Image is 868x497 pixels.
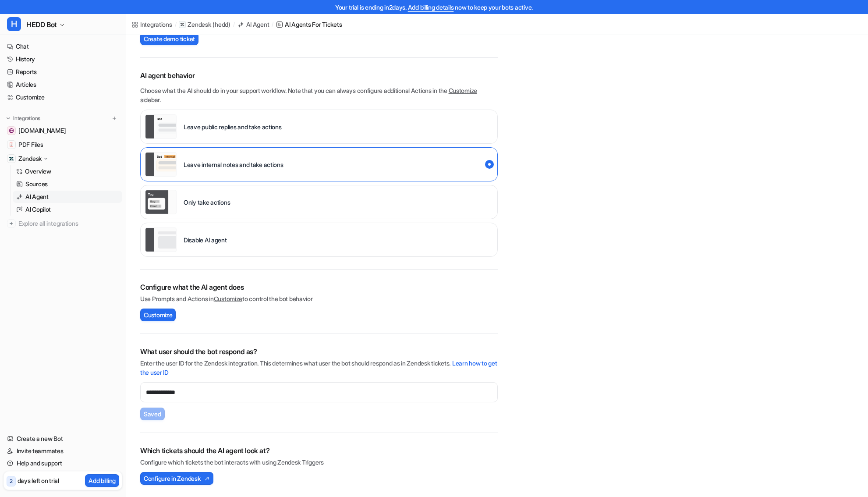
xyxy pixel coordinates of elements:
[184,160,283,169] p: Leave internal notes and take actions
[4,91,122,103] a: Customize
[140,282,498,292] h2: Configure what the AI agent does
[144,34,195,43] span: Create demo ticket
[140,445,498,456] h2: Which tickets should the AI agent look at?
[4,66,122,78] a: Reports
[14,114,137,209] div: To clarify, the orange "trial expired" banner appears when you hit the AI reply limit. Even if yo...
[14,287,21,294] button: Emoji picker
[25,180,48,188] p: Sources
[52,256,135,264] div: joined the conversation
[4,457,122,469] a: Help and support
[175,21,177,28] span: /
[140,359,497,376] a: Learn how to get the user ID
[144,409,161,419] span: Saved
[184,198,230,207] p: Only take actions
[144,474,200,483] span: Configure in Zendesk
[140,309,176,321] button: Customize
[184,235,227,245] p: Disable AI agent
[4,114,43,123] button: Integrations
[140,472,213,485] button: Configure in Zendesk
[272,21,273,28] span: /
[137,4,154,20] button: Home
[140,185,498,219] div: live::disabled
[28,287,35,294] button: Gif picker
[4,217,122,230] a: Explore all integrations
[25,5,39,19] img: Profile image for Katelin
[40,256,49,264] img: Profile image for Katelin
[7,242,168,254] div: [DATE]
[140,359,498,377] p: Enter the user ID for the Zendesk integration. This determines what user the bot should respond a...
[4,445,122,457] a: Invite teammates
[18,476,59,485] p: days left on trial
[140,70,498,81] p: AI agent behavior
[140,223,498,257] div: paused::disabled
[285,20,342,29] div: AI Agents for tickets
[7,254,168,274] div: Katelin says…
[43,4,67,11] h1: Katelin
[13,165,122,177] a: Overview
[4,78,122,91] a: Articles
[13,203,122,216] a: AI Copilot
[237,20,269,29] a: AI Agent
[14,54,137,71] div: Hey [PERSON_NAME], ​
[111,115,117,121] img: menu_add.svg
[18,154,42,163] p: Zendesk
[7,17,21,31] span: H
[140,458,498,467] p: Configure which tickets the bot interacts with using Zendesk Triggers
[7,269,168,284] textarea: Message…
[52,257,73,263] b: Katelin
[140,408,165,420] button: Saved
[85,474,119,487] button: Add billing
[144,310,172,319] span: Customize
[184,122,282,131] p: Leave public replies and take actions
[10,477,13,485] p: 2
[140,20,172,29] div: Integrations
[145,114,177,139] img: Leave public replies and take actions
[140,32,198,45] button: Create demo ticket
[4,433,122,445] a: Create a new Bot
[13,191,122,203] a: AI Agent
[7,219,16,228] img: explore all integrations
[25,205,51,214] p: AI Copilot
[42,287,49,294] button: Upload attachment
[25,192,49,201] p: AI Agent
[145,190,177,214] img: Only take actions
[140,346,498,357] h2: What user should the bot respond as?
[276,20,342,29] a: AI Agents for tickets
[4,138,122,151] a: PDF FilesPDF Files
[246,20,269,29] div: AI Agent
[25,167,51,176] p: Overview
[89,476,116,485] p: Add billing
[145,152,177,177] img: Leave internal notes and take actions
[140,294,498,303] p: Use Prompts and Actions in to control the bot behavior
[6,4,22,20] button: go back
[140,86,498,104] p: Choose what the AI should do in your support workflow. Note that you can always configure additio...
[18,217,119,231] span: Explore all integrations
[408,4,454,11] a: Add billing details
[7,37,168,49] div: [DATE]
[14,213,137,230] div: Thanks Kyva
[7,49,168,242] div: eesel says…
[13,178,122,190] a: Sources
[233,21,235,28] span: /
[150,284,164,298] button: Send a message…
[9,128,14,133] img: hedd.audio
[188,20,211,29] p: Zendesk
[154,4,170,19] div: Close
[5,115,11,121] img: expand menu
[145,227,177,252] img: Disable AI agent
[4,124,122,137] a: hedd.audio[DOMAIN_NAME]
[179,20,230,29] a: Zendesk(hedd)
[14,71,137,114] div: Great to hear things are looking good so far! I’ve passed your request to the team and will get b...
[18,126,66,135] span: [DOMAIN_NAME]
[26,18,57,31] span: HEDD Bot
[9,142,14,147] img: PDF Files
[43,11,81,20] p: Active 5h ago
[213,20,230,29] p: ( hedd )
[7,49,144,235] div: Hey [PERSON_NAME],​Great to hear things are looking good so far! I’ve passed your request to the ...
[140,110,498,144] div: live::external_reply
[449,87,477,94] a: Customize
[4,53,122,65] a: History
[214,295,242,302] a: Customize
[18,140,43,149] span: PDF Files
[140,147,498,181] div: live::internal_reply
